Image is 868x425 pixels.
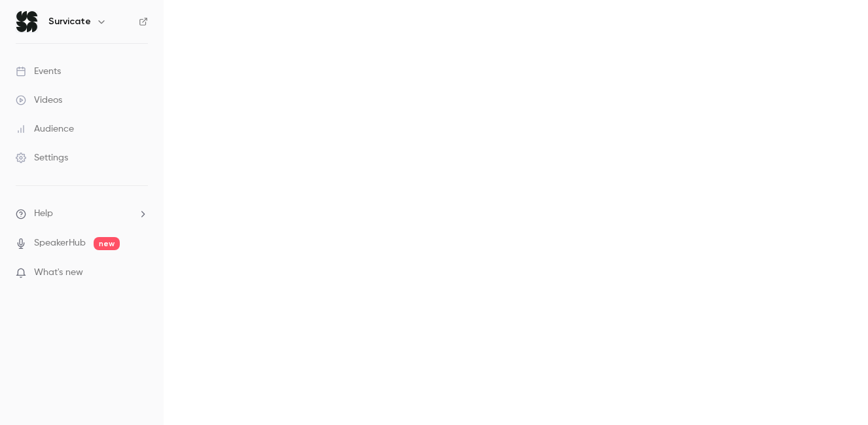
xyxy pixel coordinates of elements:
a: SpeakerHub [34,236,86,250]
div: Events [16,65,61,78]
li: help-dropdown-opener [16,207,148,221]
div: Audience [16,122,74,136]
h6: Survicate [48,15,91,28]
div: Videos [16,94,62,107]
div: Settings [16,151,68,164]
span: new [94,237,120,250]
span: Help [34,207,53,221]
span: What's new [34,266,83,280]
img: Survicate [16,11,37,32]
